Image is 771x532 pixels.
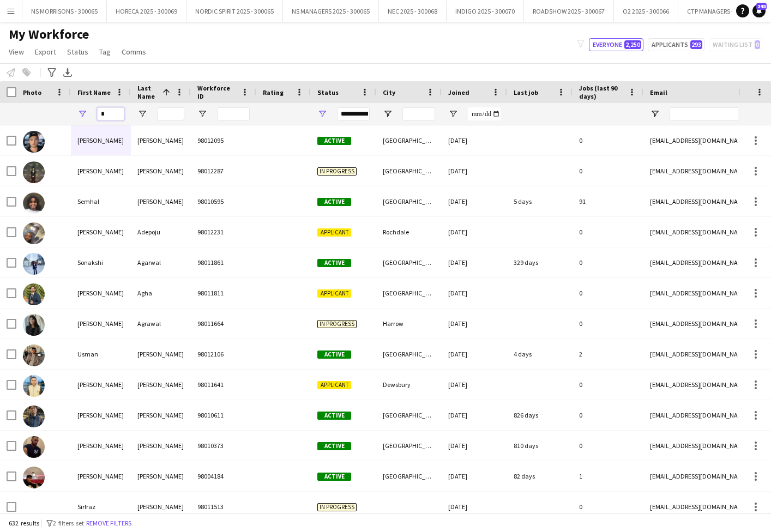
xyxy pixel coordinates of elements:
button: NORDIC SPIRIT 2025 - 300065 [186,1,283,22]
span: In progress [317,503,357,511]
div: [DATE] [442,431,507,461]
div: 2 [573,339,643,369]
button: Open Filter Menu [77,109,87,119]
div: Usman [71,339,131,369]
span: Status [67,47,88,57]
span: View [9,47,24,57]
app-action-btn: Export XLSX [61,66,74,79]
div: 810 days [507,431,573,461]
div: 0 [573,217,643,247]
span: Active [317,442,351,450]
div: [PERSON_NAME] [71,278,131,308]
div: [GEOGRAPHIC_DATA] [376,125,442,155]
div: [DATE] [442,309,507,338]
div: [DATE] [442,247,507,277]
div: 98012287 [191,156,256,186]
img: Mohammad Shariq Ahmed [23,406,45,427]
div: 0 [573,492,643,522]
div: 98011861 [191,247,256,277]
img: Semhal Abebe [23,192,45,214]
div: [GEOGRAPHIC_DATA] [376,156,442,186]
button: INDIGO 2025 - 300070 [447,1,524,22]
div: 98011513 [191,492,256,522]
div: 98010373 [191,431,256,461]
div: [PERSON_NAME] [131,339,191,369]
span: Applicant [317,228,351,237]
button: HORECA 2025 - 300069 [107,1,186,22]
span: Tag [99,47,111,57]
div: 0 [573,247,643,277]
div: 0 [573,309,643,338]
div: [DATE] [442,461,507,491]
div: [DATE] [442,217,507,247]
span: 2 filters set [53,519,84,527]
div: [GEOGRAPHIC_DATA] [376,461,442,491]
button: Applicants293 [648,38,704,51]
img: Sonakshi Agarwal [23,253,45,275]
div: [DATE] [442,400,507,430]
span: Rating [263,88,284,96]
div: [DATE] [442,339,507,369]
div: 98012231 [191,217,256,247]
span: City [383,88,395,96]
div: [PERSON_NAME] [131,400,191,430]
img: Shikha Agrawal [23,314,45,336]
div: 5 days [507,186,573,216]
div: 0 [573,156,643,186]
div: [PERSON_NAME] [71,431,131,461]
div: [PERSON_NAME] [71,400,131,430]
a: Comms [117,45,150,59]
div: [PERSON_NAME] [131,125,191,155]
app-action-btn: Advanced filters [45,66,58,79]
div: [PERSON_NAME] [131,156,191,186]
button: Everyone2,250 [589,38,643,51]
div: [DATE] [442,125,507,155]
img: Touseef Ahmad [23,375,45,397]
input: City Filter Input [402,107,435,120]
span: Applicant [317,289,351,298]
div: [PERSON_NAME] [71,125,131,155]
div: 91 [573,186,643,216]
button: NS MANAGERS 2025 - 300065 [283,1,379,22]
span: Status [317,88,339,96]
span: Active [317,259,351,267]
img: Hassan Agha [23,283,45,305]
div: [GEOGRAPHIC_DATA] [376,278,442,308]
div: [GEOGRAPHIC_DATA] [376,431,442,461]
span: Applicant [317,381,351,389]
div: Agarwal [131,247,191,277]
button: O2 2025 - 300066 [614,1,678,22]
div: Agha [131,278,191,308]
button: ROADSHOW 2025 - 300067 [524,1,614,22]
div: 98011641 [191,370,256,400]
div: Dewsbury [376,370,442,400]
div: [PERSON_NAME] [71,156,131,186]
div: 329 days [507,247,573,277]
a: 248 [752,4,766,17]
input: Last Name Filter Input [157,107,184,120]
span: Active [317,350,351,359]
div: 98004184 [191,461,256,491]
button: Open Filter Menu [448,109,458,119]
div: [PERSON_NAME] [71,370,131,400]
span: 2,250 [624,40,641,49]
button: NEC 2025 - 300068 [379,1,447,22]
span: Last Name [137,84,158,100]
div: [PERSON_NAME] [131,431,191,461]
div: 0 [573,400,643,430]
span: Joined [448,88,469,96]
span: 248 [756,3,767,10]
div: [DATE] [442,186,507,216]
span: In progress [317,320,357,328]
button: Open Filter Menu [650,109,660,119]
span: Export [35,47,56,57]
span: In progress [317,167,357,176]
span: 293 [690,40,702,49]
div: 98010611 [191,400,256,430]
div: Harrow [376,309,442,338]
div: [DATE] [442,370,507,400]
button: CTP MANAGERS - 300071 [678,1,763,22]
div: 98011664 [191,309,256,338]
div: [DATE] [442,492,507,522]
img: Ali Hassan Abbas [23,131,45,153]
